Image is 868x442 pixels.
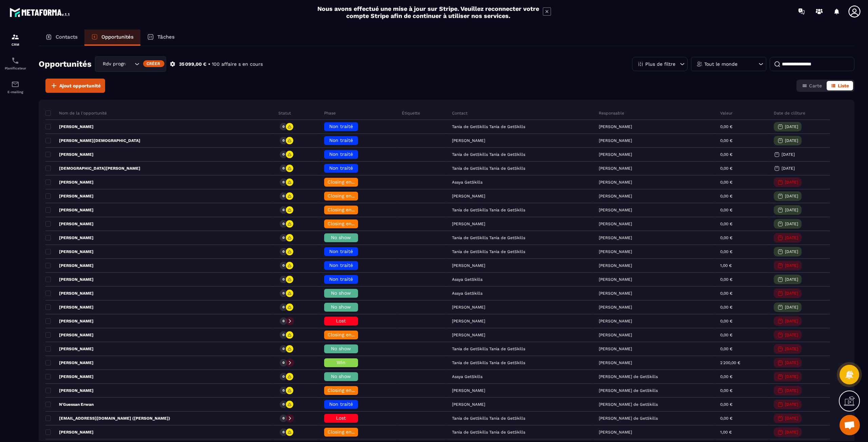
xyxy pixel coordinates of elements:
p: Plus de filtre [645,62,675,66]
p: 0,00 € [720,416,732,421]
p: 0,00 € [720,138,732,143]
p: Valeur [720,110,733,116]
span: Lost [336,415,346,421]
p: 0 [282,180,284,185]
p: [PERSON_NAME] [599,222,632,226]
p: 0 [282,333,284,337]
div: Créer [143,60,164,67]
p: 0 [282,263,284,268]
p: [DEMOGRAPHIC_DATA][PERSON_NAME] [45,166,140,171]
p: 0,00 € [720,222,732,226]
p: [PERSON_NAME] [45,235,94,240]
button: Ajout opportunité [45,79,105,93]
p: Contacts [56,34,78,40]
span: No show [331,346,351,351]
p: [PERSON_NAME] [599,346,632,351]
p: 1,00 € [720,263,732,268]
p: 100 affaire s en cours [212,61,263,67]
a: emailemailE-mailing [2,75,29,99]
p: [EMAIL_ADDRESS][DOMAIN_NAME] ([PERSON_NAME]) [45,416,170,421]
p: [DATE] [785,194,798,198]
span: Lost [336,318,346,323]
p: [PERSON_NAME] [599,305,632,310]
span: Non traité [329,276,353,282]
span: Closing en cours [328,429,366,435]
p: 0,00 € [720,152,732,157]
span: Non traité [329,124,353,129]
p: 0 [282,235,284,240]
div: Search for option [95,56,166,72]
h2: Opportunités [39,57,92,71]
p: Tout le monde [704,62,737,66]
p: [PERSON_NAME] [599,291,632,296]
p: [DATE] [785,249,798,254]
span: No show [331,304,351,310]
p: [PERSON_NAME] [599,180,632,185]
p: [PERSON_NAME] [45,429,94,435]
span: Non traité [329,401,353,407]
p: [PERSON_NAME][DEMOGRAPHIC_DATA] [45,138,140,143]
p: [PERSON_NAME] [599,249,632,254]
p: 0 [282,319,284,323]
p: 0,00 € [720,388,732,393]
p: [DATE] [785,305,798,310]
p: [DATE] [785,346,798,351]
p: Responsable [599,110,624,116]
p: [DATE] [785,360,798,365]
p: [PERSON_NAME] [599,333,632,337]
p: [PERSON_NAME] [45,360,94,365]
p: Nom de la l'opportunité [45,110,107,116]
p: [DATE] [785,222,798,226]
p: 1,00 € [720,430,732,435]
span: Closing en cours [328,387,366,393]
p: [PERSON_NAME] [45,318,94,324]
p: Étiquette [402,110,420,116]
p: 0 [282,346,284,351]
input: Search for option [126,60,133,68]
p: 0,00 € [720,346,732,351]
span: No show [331,374,351,379]
p: [PERSON_NAME] [45,193,94,199]
p: [DATE] [785,430,798,435]
p: 0,00 € [720,166,732,171]
p: [DATE] [785,374,798,379]
p: [DATE] [785,138,798,143]
p: 0,00 € [720,319,732,323]
p: [PERSON_NAME] [599,194,632,198]
p: 0,00 € [720,402,732,407]
p: 0 [282,249,284,254]
span: Carte [809,83,822,88]
p: Phase [324,110,336,116]
p: 0,00 € [720,124,732,129]
p: [PERSON_NAME] [599,124,632,129]
span: Closing en cours [328,221,366,226]
p: [DATE] [785,277,798,282]
p: 0 [282,291,284,296]
span: Non traité [329,151,353,157]
p: 0 [282,416,284,421]
img: scheduler [11,57,19,65]
p: [PERSON_NAME] [45,304,94,310]
p: Planificateur [2,66,29,70]
p: 0 [282,374,284,379]
p: [PERSON_NAME] de GetSkills [599,416,658,421]
span: Closing en cours [328,179,366,185]
span: Rdv programmé [101,60,126,68]
p: Date de clôture [774,110,805,116]
a: Tâches [140,29,181,46]
p: [PERSON_NAME] [45,388,94,393]
p: 0,00 € [720,208,732,212]
p: 0 [282,194,284,198]
p: 0,00 € [720,305,732,310]
p: [DATE] [785,124,798,129]
span: Closing en cours [328,207,366,212]
p: [DATE] [785,263,798,268]
a: Contacts [39,29,84,46]
p: 0,00 € [720,194,732,198]
p: [DATE] [782,166,795,171]
p: [PERSON_NAME] de GetSkills [599,402,658,407]
span: No show [331,235,351,240]
span: Closing en cours [328,332,366,337]
p: [PERSON_NAME] [45,124,94,129]
p: [DATE] [785,388,798,393]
